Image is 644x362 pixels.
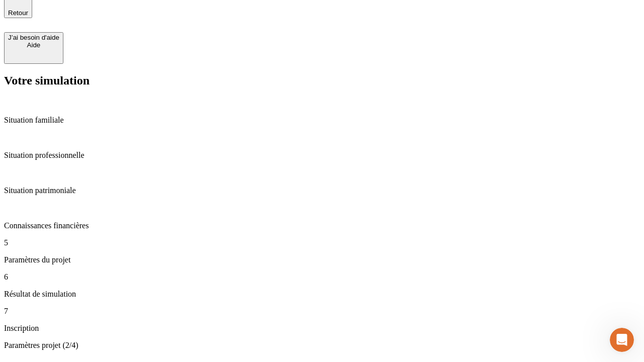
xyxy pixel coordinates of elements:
[8,34,59,41] div: J’ai besoin d'aide
[4,307,640,316] p: 7
[4,290,640,299] p: Résultat de simulation
[8,41,59,49] div: Aide
[4,186,640,195] p: Situation patrimoniale
[4,74,640,87] h2: Votre simulation
[4,221,640,230] p: Connaissances financières
[4,273,640,282] p: 6
[610,328,634,352] iframe: Intercom live chat
[4,341,640,350] p: Paramètres projet (2/4)
[4,116,640,125] p: Situation familiale
[4,238,640,247] p: 5
[4,324,640,333] p: Inscription
[8,9,28,17] span: Retour
[4,32,63,64] button: J’ai besoin d'aideAide
[4,255,640,264] p: Paramètres du projet
[4,151,640,160] p: Situation professionnelle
